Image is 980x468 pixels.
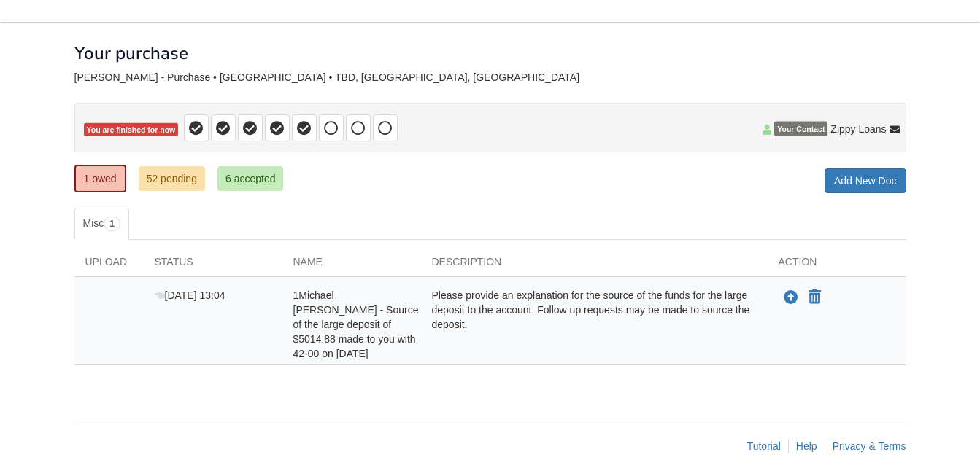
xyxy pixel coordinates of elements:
[139,166,205,191] a: 52 pending
[74,254,144,276] div: Upload
[782,288,800,307] button: Upload 1Michael Kagy - Source of the large deposit of $5014.88 made to you with 42-00 on 6/17/2025
[293,289,419,359] span: 1Michael [PERSON_NAME] - Source of the large deposit of $5014.88 made to you with 42-00 on [DATE]
[421,254,768,276] div: Description
[825,168,906,193] a: Add New Doc
[144,254,282,276] div: Status
[833,440,906,452] a: Privacy & Terms
[155,289,225,301] span: [DATE] 13:04
[74,71,906,84] div: [PERSON_NAME] - Purchase • [GEOGRAPHIC_DATA] • TBD, [GEOGRAPHIC_DATA], [GEOGRAPHIC_DATA]
[807,289,822,306] button: Declare 1Michael Kagy - Source of the large deposit of $5014.88 made to you with 42-00 on 6/17/20...
[830,122,886,136] span: Zippy Loans
[74,208,129,240] a: Misc
[796,440,817,452] a: Help
[74,44,188,63] h1: Your purchase
[774,122,827,136] span: Your Contact
[84,123,179,137] span: You are finished for now
[421,288,768,361] div: Please provide an explanation for the source of the funds for the large deposit to the account. F...
[768,254,906,276] div: Action
[282,254,421,276] div: Name
[747,440,781,452] a: Tutorial
[217,166,284,191] a: 6 accepted
[104,217,120,231] span: 1
[74,165,126,192] a: 1 owed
